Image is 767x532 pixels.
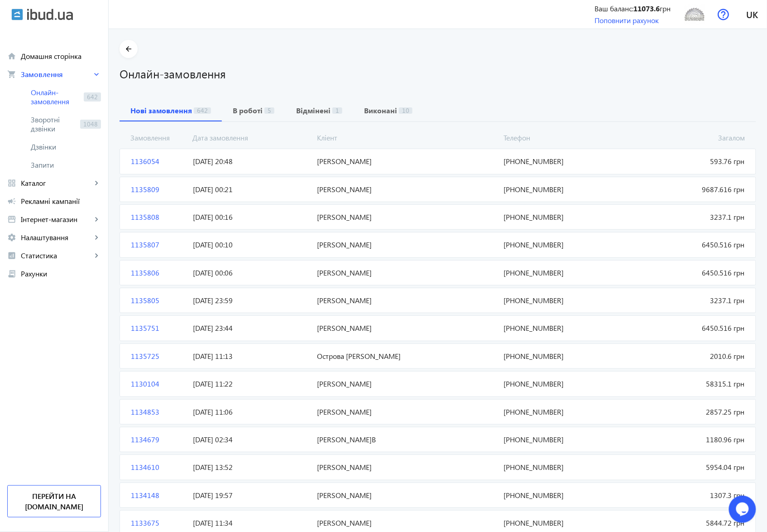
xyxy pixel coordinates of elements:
[189,295,313,305] span: [DATE] 23:59
[80,120,101,129] span: 1048
[31,160,101,169] span: Запити
[500,240,624,250] span: [PHONE_NUMBER]
[127,156,189,166] span: 1136054
[189,184,313,194] span: [DATE] 00:21
[7,179,16,188] mat-icon: grid_view
[729,496,758,523] iframe: chat widget
[500,212,624,222] span: [PHONE_NUMBER]
[194,107,211,114] span: 642
[314,184,500,194] span: [PERSON_NAME]
[314,240,500,250] span: [PERSON_NAME]
[127,133,189,143] span: Замовлення
[7,251,16,260] mat-icon: analytics
[624,212,748,222] span: 3237.1 грн
[189,156,313,166] span: [DATE] 20:48
[27,9,73,20] img: ibud_text.svg
[314,379,500,389] span: [PERSON_NAME]
[189,407,313,417] span: [DATE] 11:06
[500,435,624,445] span: [PHONE_NUMBER]
[314,435,500,445] span: [PERSON_NAME]В
[21,179,92,188] span: Каталог
[31,142,101,151] span: Дзвінки
[21,52,101,61] span: Домашня сторінка
[189,518,313,528] span: [DATE] 11:34
[7,233,16,242] mat-icon: settings
[130,107,192,114] b: Нові замовлення
[233,107,263,114] b: В роботі
[127,490,189,500] span: 1134148
[189,490,313,500] span: [DATE] 19:57
[314,295,500,305] span: [PERSON_NAME]
[595,4,671,14] div: Ваш баланс: грн
[624,379,748,389] span: 58315.1 грн
[92,215,101,224] mat-icon: keyboard_arrow_right
[314,490,500,500] span: [PERSON_NAME]
[127,268,189,278] span: 1135806
[624,184,748,194] span: 9687.616 грн
[127,518,189,528] span: 1133675
[624,295,748,305] span: 3237.1 грн
[189,351,313,361] span: [DATE] 11:13
[21,215,92,224] span: Інтернет-магазин
[189,240,313,250] span: [DATE] 00:10
[189,133,313,143] span: Дата замовлення
[313,133,500,143] span: Кліент
[500,351,624,361] span: [PHONE_NUMBER]
[624,435,748,445] span: 1180.96 грн
[7,52,16,61] mat-icon: home
[634,4,660,13] b: 11073.6
[31,88,80,106] span: Онлайн-замовлення
[31,115,77,133] span: Зворотні дзвінки
[595,15,659,25] a: Поповнити рахунок
[84,92,101,102] span: 642
[314,156,500,166] span: [PERSON_NAME]
[364,107,397,114] b: Виконані
[314,462,500,472] span: [PERSON_NAME]
[21,70,92,79] span: Замовлення
[624,133,749,143] span: Загалом
[127,240,189,250] span: 1135807
[624,240,748,250] span: 6450.516 грн
[92,70,101,79] mat-icon: keyboard_arrow_right
[127,184,189,194] span: 1135809
[189,323,313,333] span: [DATE] 23:44
[624,462,748,472] span: 5954.04 грн
[92,179,101,188] mat-icon: keyboard_arrow_right
[189,212,313,222] span: [DATE] 00:16
[500,133,624,143] span: Телефон
[500,407,624,417] span: [PHONE_NUMBER]
[92,233,101,242] mat-icon: keyboard_arrow_right
[624,490,748,500] span: 1307.3 грн
[399,107,412,114] span: 10
[624,518,748,528] span: 5844.72 грн
[500,323,624,333] span: [PHONE_NUMBER]
[264,107,274,114] span: 5
[314,268,500,278] span: [PERSON_NAME]
[314,518,500,528] span: [PERSON_NAME]
[296,107,331,114] b: Відмінені
[11,9,23,20] img: ibud.svg
[624,268,748,278] span: 6450.516 грн
[7,70,16,79] mat-icon: shopping_cart
[500,184,624,194] span: [PHONE_NUMBER]
[624,323,748,333] span: 6450.516 грн
[624,351,748,361] span: 2010.6 грн
[7,215,16,224] mat-icon: storefront
[7,269,16,278] mat-icon: receipt_long
[500,295,624,305] span: [PHONE_NUMBER]
[189,462,313,472] span: [DATE] 13:52
[92,251,101,260] mat-icon: keyboard_arrow_right
[127,462,189,472] span: 1134610
[189,379,313,389] span: [DATE] 11:22
[127,212,189,222] span: 1135808
[21,197,101,206] span: Рекламні кампанії
[7,485,101,517] a: Перейти на [DOMAIN_NAME]
[127,379,189,389] span: 1130104
[332,107,342,114] span: 1
[685,4,705,24] img: 5f43c4b089f085850-Sunrise_Ltd.jpg
[500,268,624,278] span: [PHONE_NUMBER]
[120,66,756,82] h1: Онлайн-замовлення
[747,9,758,20] span: uk
[21,269,101,278] span: Рахунки
[314,351,500,361] span: Острова [PERSON_NAME]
